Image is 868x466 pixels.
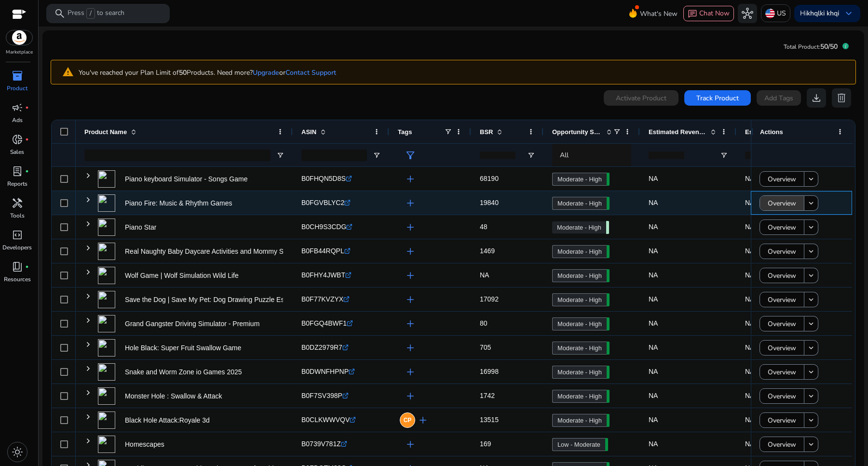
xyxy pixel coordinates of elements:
span: NA [649,440,658,448]
span: NA [649,175,658,182]
span: Tags [398,128,412,136]
span: 1469 [480,247,495,255]
input: Product Name Filter Input [84,150,271,161]
span: B0F77KVZYX [301,295,343,303]
span: chat [688,9,697,19]
span: add [405,270,416,281]
span: B0FHQN5D8S [301,175,346,182]
span: NA [649,392,658,399]
a: Moderate - High [552,366,607,379]
b: khqlki khqi [807,9,839,18]
p: Hi [800,10,839,17]
button: chatChat Now [683,6,734,21]
span: filter_alt [405,150,416,161]
span: B0FB44RQPL [301,247,344,255]
span: 16998 [480,368,499,375]
span: ASIN [301,128,316,136]
span: code_blocks [12,229,23,241]
span: 13515 [480,416,499,424]
p: Real Naughty Baby Daycare Activities and Mommy Simulator [125,242,308,261]
p: Piano Star [125,218,156,237]
span: 70.25 [606,221,609,234]
span: 64.13 [607,293,610,306]
mat-icon: keyboard_arrow_down [807,199,815,207]
span: Overview [768,362,796,382]
span: B0FHY4JWBT [301,271,345,279]
span: NA [745,295,754,303]
span: B0DWNFHPNP [301,368,349,375]
mat-icon: warning [55,64,79,81]
p: You've reached your Plan Limit of Products. Need more? [79,68,336,78]
span: add [405,390,416,402]
a: Moderate - High [552,317,607,330]
a: Low - Moderate [552,438,605,451]
p: Black Hole Attack:Royale 3d [125,411,210,430]
span: 48 [480,223,488,231]
span: NA [745,247,754,255]
span: 19840 [480,199,499,206]
p: Press to search [68,8,124,19]
span: NA [745,368,754,375]
span: 65.44 [607,390,610,403]
span: Overview [768,193,796,213]
span: 65.44 [607,269,610,282]
mat-icon: keyboard_arrow_down [807,175,815,183]
span: B0FGQ4BWF1 [301,319,347,327]
button: Overview [759,292,804,307]
span: 705 [480,343,491,351]
button: Overview [759,388,804,404]
p: Snake and Worm Zone io Games 2025 [125,362,242,382]
button: hub [738,4,757,23]
span: add [405,366,416,378]
span: book_4 [12,261,23,273]
span: NA [745,416,754,424]
button: Overview [759,171,804,187]
img: 81fmBNqrHnL.jpg [98,363,115,381]
span: download [811,92,822,104]
span: 68.94 [607,342,610,355]
span: NA [480,271,489,279]
span: Product Name [84,128,127,136]
mat-icon: keyboard_arrow_down [807,319,815,328]
button: Overview [759,412,804,428]
span: Estimated Orders/Day [745,128,803,136]
span: NA [649,271,658,279]
span: Overview [768,338,796,358]
span: NA [649,295,658,303]
button: Overview [759,316,804,331]
a: Moderate - High [552,293,607,306]
img: 71PJsHmdUvL.jpg [98,219,115,236]
span: search [54,8,66,19]
p: Ads [12,116,23,124]
p: Product [7,84,27,93]
input: ASIN Filter Input [301,150,367,161]
a: Moderate - High [552,197,607,210]
span: Total Product: [784,43,820,51]
mat-icon: keyboard_arrow_down [807,368,815,376]
mat-icon: keyboard_arrow_down [807,440,815,449]
p: Resources [4,275,31,284]
p: Piano Fire: Music & Rhythm Games [125,193,232,213]
span: Overview [768,169,796,189]
span: Overview [768,386,796,406]
button: download [807,88,826,108]
img: 61jvq-O+bLL.jpg [98,315,115,332]
img: 81jMQ6ZRBmL.jpg [98,194,115,212]
span: fiber_manual_record [25,106,29,110]
span: All [560,151,569,160]
mat-icon: keyboard_arrow_down [807,295,815,304]
span: 52.05 [605,438,608,451]
a: Moderate - High [552,342,607,355]
span: Chat Now [699,9,730,18]
span: 65.44 [607,197,610,210]
p: Homescapes [125,435,164,454]
span: NA [745,175,754,182]
button: Open Filter Menu [373,151,380,159]
span: NA [649,247,658,255]
p: Save the Dog | Save My Pet: Dog Drawing Puzzle Escape Game [125,290,319,310]
img: us.svg [765,9,775,18]
span: 68190 [480,175,499,182]
p: Tools [10,211,25,220]
span: light_mode [12,446,23,458]
p: Grand Gangster Driving Simulator - Premium [125,314,259,334]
